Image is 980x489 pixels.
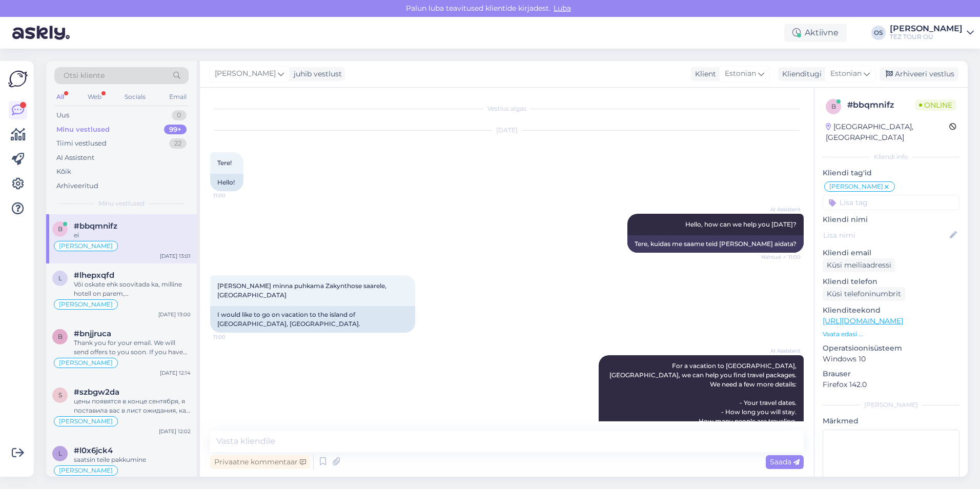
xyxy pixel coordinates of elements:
[56,138,107,149] div: Tiimi vestlused
[784,24,847,42] div: Aktiivne
[770,457,800,466] span: Saada
[915,99,956,111] span: Online
[823,416,959,426] p: Märkmed
[58,391,62,399] span: s
[761,253,801,261] span: Nähtud ✓ 11:00
[823,195,959,210] input: Lisa tag
[74,446,113,455] span: #l0x6jck4
[74,231,191,240] div: ei
[58,333,63,340] span: b
[823,276,959,287] p: Kliendi telefon
[213,333,252,341] span: 11:00
[167,90,189,104] div: Email
[823,330,959,339] p: Vaata edasi ...
[213,192,252,199] span: 11:00
[823,379,959,390] p: Firefox 142.0
[609,362,798,453] span: For a vacation to [GEOGRAPHIC_DATA], [GEOGRAPHIC_DATA], we can help you find travel packages. We ...
[74,388,119,397] span: #szbgw2da
[890,25,974,41] a: [PERSON_NAME]TEZ TOUR OÜ
[74,221,117,231] span: #bbqmnifz
[823,168,959,178] p: Kliendi tag'id
[64,70,105,81] span: Otsi kliente
[762,206,801,213] span: AI Assistent
[823,152,959,161] div: Kliendi info
[823,354,959,364] p: Windows 10
[164,125,187,135] div: 99+
[550,4,574,13] span: Luba
[98,199,145,208] span: Minu vestlused
[823,287,905,301] div: Küsi telefoninumbrit
[172,110,187,120] div: 0
[215,68,276,79] span: [PERSON_NAME]
[823,230,948,241] input: Lisa nimi
[627,235,804,253] div: Tere, kuidas me saame teid [PERSON_NAME] aidata?
[74,455,191,464] div: saatsin teile pakkumine
[871,26,886,40] div: OS
[74,338,191,357] div: Thank you for your email. We will send offers to you soon. If you have other questions, let us know.
[831,103,836,110] span: b
[217,282,388,299] span: [PERSON_NAME] minna puhkama Zakynthose saarele, [GEOGRAPHIC_DATA]
[8,69,28,89] img: Askly Logo
[829,184,883,190] span: [PERSON_NAME]
[210,306,415,333] div: I would like to go on vacation to the island of [GEOGRAPHIC_DATA], [GEOGRAPHIC_DATA].
[56,167,71,177] div: Kõik
[59,418,113,424] span: [PERSON_NAME]
[823,369,959,379] p: Brauser
[122,90,148,104] div: Socials
[58,274,62,282] span: l
[830,68,862,79] span: Estonian
[56,181,98,191] div: Arhiveeritud
[217,159,232,167] span: Tere!
[890,25,963,33] div: [PERSON_NAME]
[58,450,62,457] span: l
[59,301,113,308] span: [PERSON_NAME]
[823,400,959,410] div: [PERSON_NAME]
[74,280,191,298] div: Või oskate ehk soovitada ka, milline hotell on parem, [GEOGRAPHIC_DATA] 5* või [PERSON_NAME] 5*
[880,67,958,81] div: Arhiveeri vestlus
[59,243,113,249] span: [PERSON_NAME]
[169,138,187,149] div: 22
[56,125,110,135] div: Minu vestlused
[778,69,822,79] div: Klienditugi
[160,252,191,260] div: [DATE] 13:01
[762,347,801,355] span: AI Assistent
[74,329,111,338] span: #bnjjruca
[210,104,804,113] div: Vestlus algas
[691,69,716,79] div: Klient
[210,174,243,191] div: Hello!
[54,90,66,104] div: All
[59,360,113,366] span: [PERSON_NAME]
[823,343,959,354] p: Operatsioonisüsteem
[847,99,915,111] div: # bbqmnifz
[685,220,797,228] span: Hello, how can we help you [DATE]?
[74,271,114,280] span: #lhepxqfd
[290,69,342,79] div: juhib vestlust
[158,311,191,318] div: [DATE] 13:00
[826,121,949,143] div: [GEOGRAPHIC_DATA], [GEOGRAPHIC_DATA]
[823,305,959,316] p: Klienditeekond
[56,153,94,163] div: AI Assistent
[823,248,959,258] p: Kliendi email
[58,225,63,233] span: b
[210,126,804,135] div: [DATE]
[823,316,903,325] a: [URL][DOMAIN_NAME]
[160,369,191,377] div: [DATE] 12:14
[890,33,963,41] div: TEZ TOUR OÜ
[56,110,69,120] div: Uus
[59,467,113,474] span: [PERSON_NAME]
[159,427,191,435] div: [DATE] 12:02
[823,258,895,272] div: Küsi meiliaadressi
[86,90,104,104] div: Web
[210,455,310,469] div: Privaatne kommentaar
[823,214,959,225] p: Kliendi nimi
[74,397,191,415] div: цены появятся в конце сентября, я поставила вас в лист ожидания, как только появятся цены, вышлю ...
[725,68,756,79] span: Estonian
